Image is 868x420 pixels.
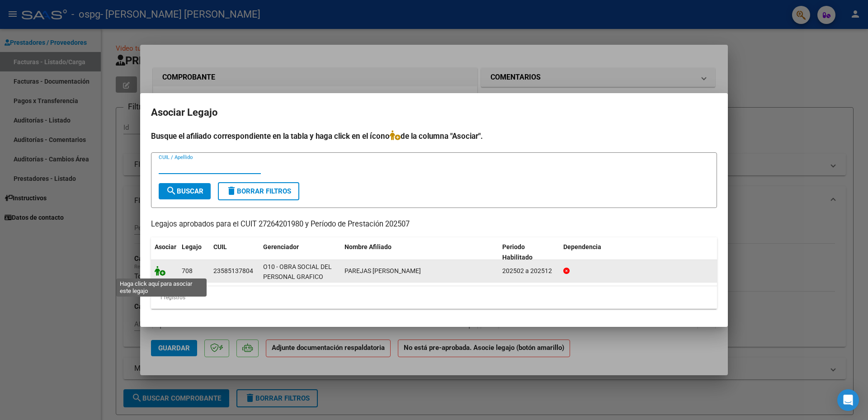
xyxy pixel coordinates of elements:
[213,266,253,276] div: 23585137804
[151,286,717,309] div: 1 registros
[499,237,560,267] datatable-header-cell: Periodo Habilitado
[218,182,299,200] button: Borrar Filtros
[182,267,193,274] span: 708
[502,266,556,276] div: 202502 a 202512
[837,389,859,411] div: Open Intercom Messenger
[341,237,499,267] datatable-header-cell: Nombre Afiliado
[344,243,392,250] span: Nombre Afiliado
[563,243,601,250] span: Dependencia
[263,243,299,250] span: Gerenciador
[182,243,202,250] span: Legajo
[226,187,291,195] span: Borrar Filtros
[166,185,177,196] mat-icon: search
[210,237,259,267] datatable-header-cell: CUIL
[213,243,227,250] span: CUIL
[166,187,203,195] span: Buscar
[151,219,717,230] p: Legajos aprobados para el CUIT 27264201980 y Período de Prestación 202507
[502,243,533,261] span: Periodo Habilitado
[259,237,341,267] datatable-header-cell: Gerenciador
[263,263,332,281] span: O10 - OBRA SOCIAL DEL PERSONAL GRAFICO
[560,237,717,267] datatable-header-cell: Dependencia
[159,183,211,199] button: Buscar
[151,104,717,121] h2: Asociar Legajo
[155,243,176,250] span: Asociar
[344,267,421,274] span: PAREJAS LUCIANA JAZMIN
[151,130,717,142] h4: Busque el afiliado correspondiente en la tabla y haga click en el ícono de la columna "Asociar".
[226,185,237,196] mat-icon: delete
[178,237,210,267] datatable-header-cell: Legajo
[151,237,178,267] datatable-header-cell: Asociar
